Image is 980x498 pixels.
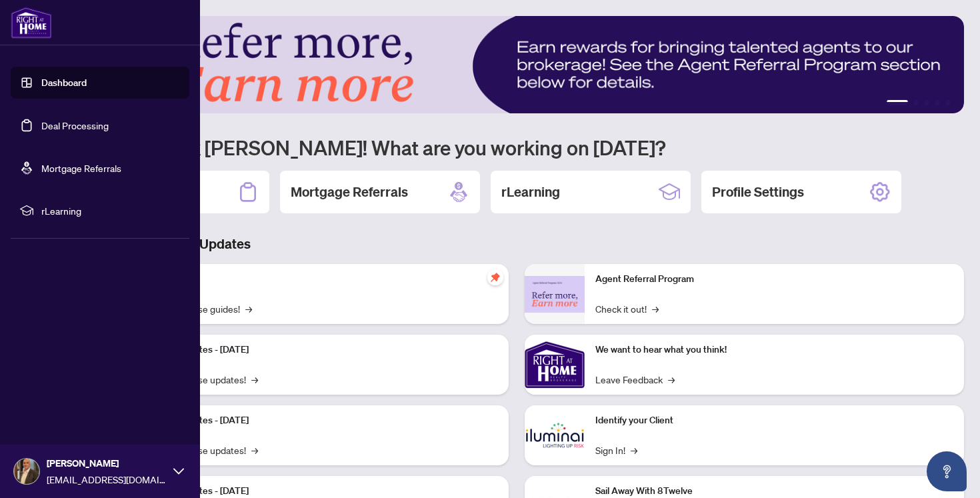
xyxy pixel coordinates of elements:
span: [PERSON_NAME] [47,456,167,471]
span: → [652,301,659,316]
img: logo [11,7,52,39]
p: Agent Referral Program [595,272,953,287]
a: Sign In!→ [595,443,637,457]
span: → [668,372,675,387]
a: Dashboard [41,77,87,89]
button: 2 [913,100,919,105]
p: Identify your Client [595,413,953,428]
h2: rLearning [501,183,560,201]
span: rLearning [41,203,180,218]
p: Self-Help [140,272,498,287]
img: We want to hear what you think! [525,335,585,395]
a: Deal Processing [41,119,109,131]
a: Mortgage Referrals [41,162,121,174]
h1: Welcome back [PERSON_NAME]! What are you working on [DATE]? [69,135,964,160]
a: Check it out!→ [595,301,659,316]
h2: Profile Settings [712,183,804,201]
span: [EMAIL_ADDRESS][DOMAIN_NAME] [47,472,167,487]
span: → [631,443,637,457]
button: 1 [887,100,908,105]
span: → [245,301,252,316]
span: pushpin [487,269,503,285]
button: 4 [935,100,940,105]
h3: Brokerage & Industry Updates [69,235,964,253]
span: → [251,372,258,387]
p: Platform Updates - [DATE] [140,343,498,357]
button: Open asap [927,451,967,491]
span: → [251,443,258,457]
h2: Mortgage Referrals [291,183,408,201]
button: 5 [945,100,951,105]
img: Slide 0 [69,16,964,113]
img: Agent Referral Program [525,276,585,313]
p: We want to hear what you think! [595,343,953,357]
img: Profile Icon [14,459,39,484]
img: Identify your Client [525,405,585,465]
p: Platform Updates - [DATE] [140,413,498,428]
button: 3 [924,100,929,105]
a: Leave Feedback→ [595,372,675,387]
